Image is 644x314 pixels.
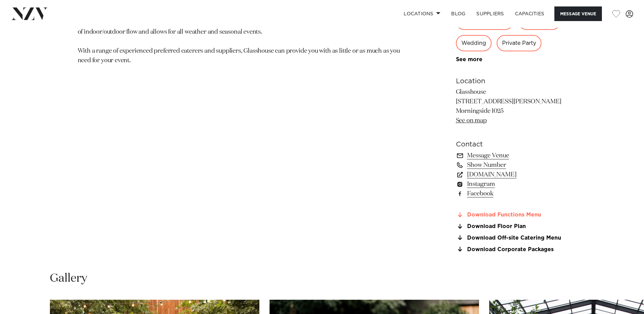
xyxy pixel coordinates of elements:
h6: Contact [456,139,567,150]
a: Show Number [456,160,567,170]
a: BLOG [446,6,471,21]
a: Download Floor Plan [456,224,567,230]
a: Download Corporate Packages [456,246,567,252]
button: Message Venue [554,6,602,21]
a: Download Off-site Catering Menu [456,235,567,241]
a: Download Functions Menu [456,212,567,218]
img: nzv-logo.png [11,7,48,20]
a: Locations [398,6,446,21]
p: Glasshouse [STREET_ADDRESS][PERSON_NAME] Morningside 1025 [456,88,567,126]
h6: Location [456,76,567,86]
a: Capacities [510,6,550,21]
div: Private Party [497,35,541,51]
a: See on map [456,118,487,124]
a: SUPPLIERS [471,6,509,21]
a: Message Venue [456,151,567,160]
a: [DOMAIN_NAME] [456,170,567,179]
div: Wedding [456,35,492,51]
a: Facebook [456,189,567,198]
a: Instagram [456,179,567,189]
h2: Gallery [50,271,87,286]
